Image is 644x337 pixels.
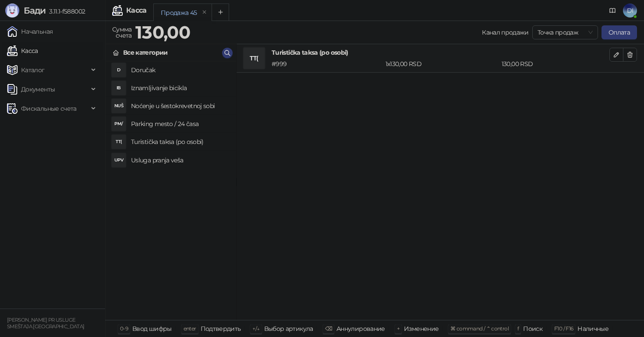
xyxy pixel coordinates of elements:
div: Ввод шифры [132,323,172,334]
span: f [517,325,519,332]
strong: 130,00 [135,21,190,43]
div: # 999 [270,59,384,69]
div: Сумма счета [110,24,134,41]
a: Документация [605,4,619,18]
button: remove [199,9,210,16]
span: enter [184,325,196,332]
h4: Noćenje u šestokrevetnoj sobi [131,99,229,113]
div: PM/ [112,117,126,131]
div: IB [112,81,126,95]
div: Наличные [577,323,609,334]
h4: Turistička taksa (po osobi) [272,48,609,57]
div: Касса [126,7,147,14]
span: DI [623,4,637,18]
span: 3.11.1-f588002 [46,7,85,15]
a: Начальная [7,23,53,40]
span: ⌫ [325,325,332,332]
span: Фискальные счета [21,100,77,117]
h4: Parking mesto / 24 časa [131,117,229,131]
span: F10 / F16 [554,325,573,332]
h4: Doručak [131,63,229,77]
span: ⌘ command / ⌃ control [450,325,509,332]
div: NUŠ [112,99,126,113]
span: ↑/↓ [252,325,259,332]
div: grid [106,61,236,320]
small: [PERSON_NAME] PR USLUGE SMEŠTAJA [GEOGRAPHIC_DATA] [7,317,84,330]
div: 1 x 130,00 RSD [384,59,500,69]
div: Выбор артикула [264,323,313,334]
span: Документы [21,81,55,98]
button: Add tab [212,4,229,21]
div: UPV [112,153,126,167]
img: Logo [5,4,19,18]
button: Оплата [602,25,637,39]
span: Каталог [21,61,45,79]
div: TT( [112,135,126,149]
div: D [112,63,126,77]
h4: Turistička taksa (po osobi) [131,135,229,149]
div: Изменение [404,323,439,334]
div: TT( [244,48,265,69]
span: + [397,325,400,332]
div: Продажа 45 [161,8,197,18]
div: Все категории [123,48,168,57]
span: 0-9 [120,325,128,332]
span: Бади [24,5,46,16]
h4: Usluga pranja veša [131,153,229,167]
div: Канал продажи [482,28,529,37]
div: Подтвердить [201,323,241,334]
div: 130,00 RSD [500,59,611,69]
h4: Iznamljivanje bicikla [131,81,229,95]
div: Аннулирование [336,323,385,334]
span: Точка продаж [538,26,593,39]
a: Касса [7,42,38,60]
div: Поиск [523,323,542,334]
